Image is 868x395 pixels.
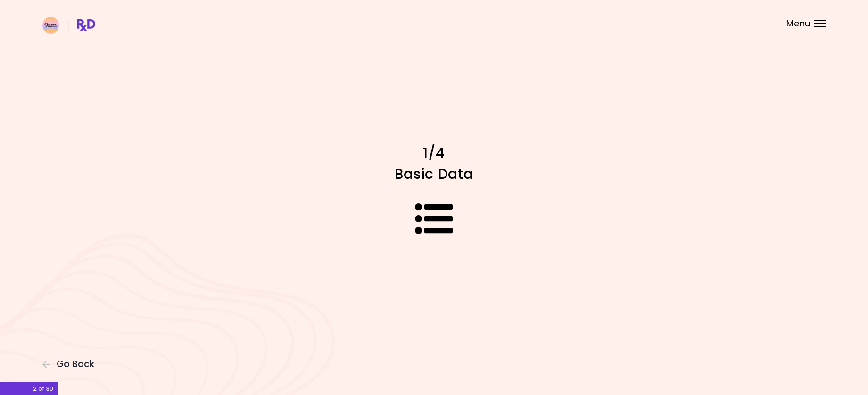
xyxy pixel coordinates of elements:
[57,359,94,370] span: Go Back
[269,144,599,162] h1: 1/4
[269,165,599,183] h1: Basic Data
[42,17,95,34] img: RxDiet
[786,19,810,28] span: Menu
[42,359,99,370] button: Go Back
